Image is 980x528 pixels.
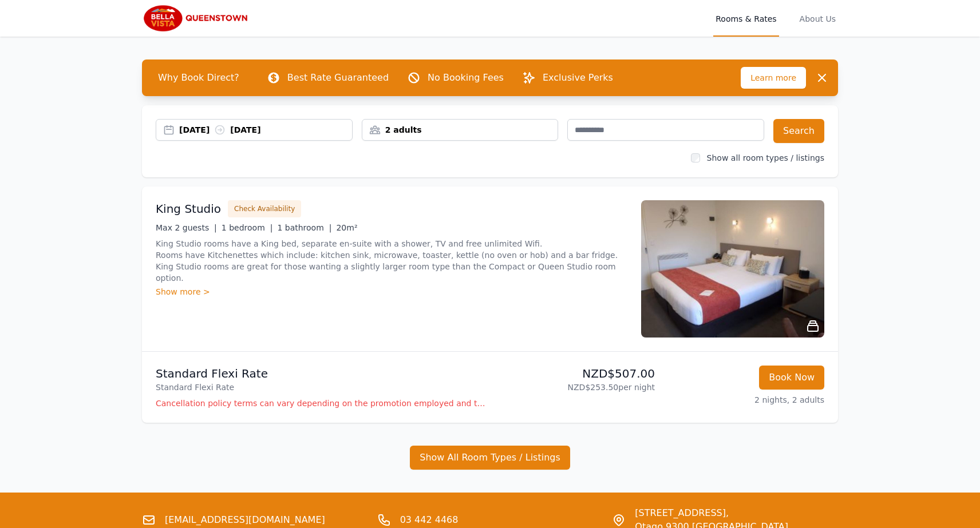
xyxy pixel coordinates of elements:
[773,119,824,143] button: Search
[156,238,627,284] p: King Studio rooms have a King bed, separate en-suite with a shower, TV and free unlimited Wifi. R...
[741,67,806,89] span: Learn more
[149,66,248,89] span: Why Book Direct?
[277,223,331,232] span: 1 bathroom |
[410,446,570,470] button: Show All Room Types / Listings
[156,223,217,232] span: Max 2 guests |
[156,366,485,382] p: Standard Flexi Rate
[362,124,558,136] div: 2 adults
[495,382,655,393] p: NZD$253.50 per night
[156,398,485,409] p: Cancellation policy terms can vary depending on the promotion employed and the time of stay of th...
[287,71,389,85] p: Best Rate Guaranteed
[336,223,357,232] span: 20m²
[635,506,788,520] span: [STREET_ADDRESS],
[156,286,627,297] div: Show more >
[759,366,824,390] button: Book Now
[228,200,301,217] button: Check Availability
[664,394,824,406] p: 2 nights, 2 adults
[156,201,221,217] h3: King Studio
[707,153,824,162] label: Show all room types / listings
[495,366,655,382] p: NZD$507.00
[156,382,485,393] p: Standard Flexi Rate
[543,71,613,85] p: Exclusive Perks
[222,223,273,232] span: 1 bedroom |
[179,124,352,136] div: [DATE] [DATE]
[400,513,459,527] a: 03 442 4468
[142,5,252,32] img: Bella Vista Queenstown
[165,513,325,527] a: [EMAIL_ADDRESS][DOMAIN_NAME]
[428,71,504,85] p: No Booking Fees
